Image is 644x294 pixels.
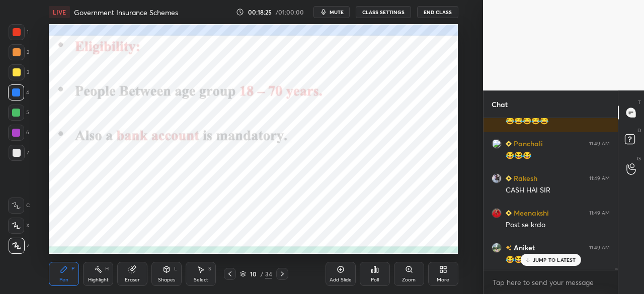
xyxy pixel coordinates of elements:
img: no-rating-badge.077c3623.svg [506,245,512,251]
span: mute [330,9,344,16]
img: 1871cbe22af54ea7a1efd5e8f7be5e92.jpg [492,243,502,253]
h4: Government Insurance Schemes [74,8,178,17]
div: 😂😂😂 [506,151,610,161]
button: End Class [417,6,458,18]
h6: Rakesh [512,173,537,183]
div: Shapes [158,277,175,282]
p: G [637,155,641,162]
div: 5 [8,105,29,121]
div: 11:49 AM [589,245,610,251]
div: 😂😂😂😂😂 [506,116,610,126]
div: C [8,198,30,214]
p: Chat [484,91,516,118]
div: H [105,266,109,271]
div: 34 [265,269,272,278]
img: 500c28170f9544129bb9639d2147bfe3.jpg [492,208,502,218]
div: 11:49 AM [589,175,610,181]
div: Eraser [125,277,140,282]
div: 10 [248,271,258,277]
img: Learner_Badge_beginner_1_8b307cf2a0.svg [506,210,512,216]
img: Learner_Badge_beginner_1_8b307cf2a0.svg [506,175,512,181]
div: Add Slide [330,277,352,282]
div: 11:49 AM [589,210,610,216]
div: 7 [9,145,29,161]
div: X [8,218,30,234]
div: / [260,271,263,277]
img: 09c68e95518a4e00934567f1c6b33244.jpg [492,173,502,183]
div: 😂😂😂 [506,255,610,265]
div: Pen [59,277,68,282]
div: 1 [9,24,29,40]
div: Highlight [88,277,109,282]
div: LIVE [49,6,70,18]
img: 3 [492,139,502,149]
div: grid [484,118,618,270]
div: P [71,266,74,271]
div: 6 [8,125,29,141]
div: Z [9,238,30,254]
div: 4 [8,84,29,101]
div: S [208,266,211,271]
div: 3 [9,64,29,80]
button: mute [313,6,350,18]
p: T [638,99,641,106]
div: Poll [371,277,379,282]
div: Post se krdo [506,220,610,230]
p: D [637,127,641,134]
div: L [174,266,177,271]
div: CASH HAI SIR [506,185,610,195]
img: Learner_Badge_beginner_1_8b307cf2a0.svg [506,141,512,147]
h6: Meenakshi [512,208,549,218]
h6: Aniket [512,242,535,253]
div: More [437,277,449,282]
div: 2 [9,44,29,60]
button: CLASS SETTINGS [356,6,411,18]
div: 11:49 AM [589,141,610,147]
p: JUMP TO LATEST [533,257,576,263]
div: Zoom [402,277,416,282]
div: Select [194,277,208,282]
h6: Panchali [512,138,543,149]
